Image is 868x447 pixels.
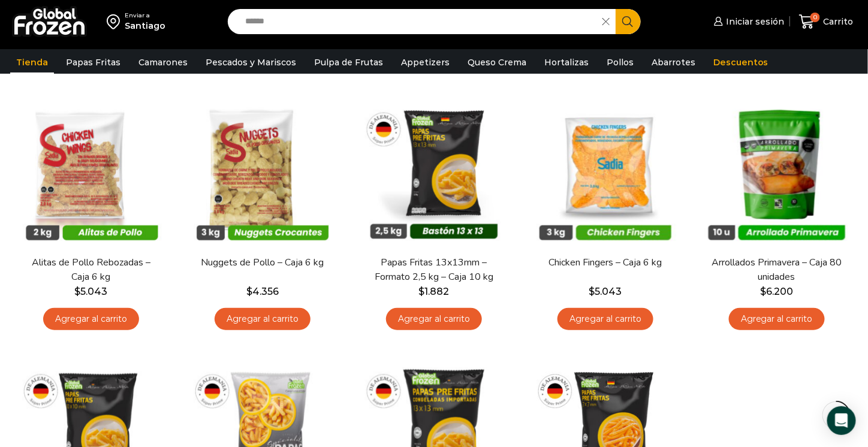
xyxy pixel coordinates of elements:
bdi: 4.356 [246,286,279,297]
a: Camarones [132,51,194,74]
span: 0 [810,13,820,22]
a: Papas Fritas 13x13mm – Formato 2,5 kg – Caja 10 kg [365,256,503,283]
a: Alitas de Pollo Rebozadas – Caja 6 kg [22,256,160,283]
bdi: 5.043 [75,286,108,297]
bdi: 6.200 [761,286,794,297]
a: Nuggets de Pollo – Caja 6 kg [194,256,331,270]
a: Agregar al carrito: “Alitas de Pollo Rebozadas - Caja 6 kg” [43,308,139,330]
a: Arrollados Primavera – Caja 80 unidades [708,256,846,283]
bdi: 5.043 [589,286,622,297]
a: Pollos [601,51,640,74]
a: 0 Carrito [796,8,856,36]
span: $ [246,286,252,297]
div: Enviar a [125,11,165,20]
img: address-field-icon.svg [107,11,125,32]
a: Papas Fritas [60,51,126,74]
button: Search button [616,9,641,34]
a: Agregar al carrito: “Nuggets de Pollo - Caja 6 kg” [215,308,311,330]
a: Abarrotes [646,51,701,74]
a: Iniciar sesión [711,10,784,34]
span: Iniciar sesión [723,16,784,28]
div: Open Intercom Messenger [827,406,856,435]
span: Carrito [820,16,853,28]
a: Pulpa de Frutas [308,51,389,74]
a: Agregar al carrito: “Arrollados Primavera - Caja 80 unidades” [729,308,825,330]
span: $ [419,286,425,297]
a: Tienda [10,51,54,74]
a: Hortalizas [538,51,595,74]
div: Santiago [125,20,165,32]
span: $ [75,286,81,297]
a: Appetizers [395,51,456,74]
a: Agregar al carrito: “Papas Fritas 13x13mm - Formato 2,5 kg - Caja 10 kg” [386,308,482,330]
span: $ [761,286,767,297]
span: $ [589,286,595,297]
a: Pescados y Mariscos [200,51,302,74]
a: Queso Crema [462,51,532,74]
a: Chicken Fingers – Caja 6 kg [537,256,674,270]
a: Descuentos [707,51,774,74]
a: Agregar al carrito: “Chicken Fingers - Caja 6 kg” [557,308,653,330]
bdi: 1.882 [419,286,450,297]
